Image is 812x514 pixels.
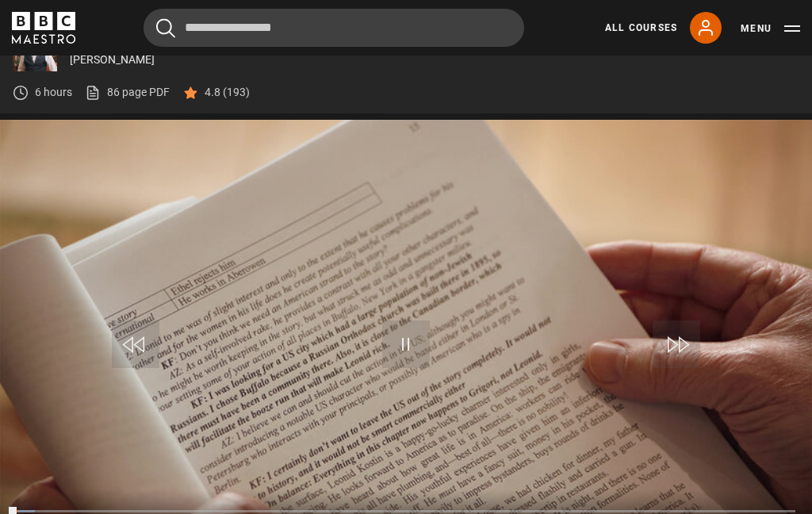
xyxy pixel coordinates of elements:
button: Toggle navigation [741,21,800,36]
div: Progress Bar [17,510,795,513]
p: 6 hours [35,84,72,101]
p: [PERSON_NAME] [70,52,799,68]
button: Submit the search query [156,18,175,38]
svg: BBC Maestro [12,12,75,44]
a: All Courses [605,21,677,35]
input: Search [144,9,524,47]
p: 4.8 (193) [205,84,250,101]
a: 86 page PDF [85,84,170,101]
